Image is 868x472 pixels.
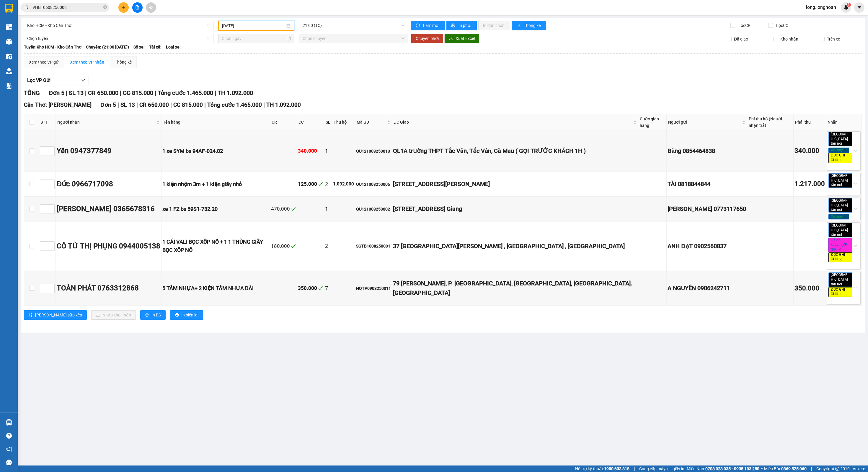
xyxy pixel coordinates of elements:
span: Chọn chuyến [303,34,404,43]
img: warehouse-icon [6,68,12,74]
span: 21:00 (TC) [303,21,404,30]
span: plus [122,5,126,9]
button: Chuyển phơi [411,34,443,43]
span: | [118,101,119,108]
sup: 1 [847,3,851,7]
button: sort-ascending[PERSON_NAME] sắp xếp [24,310,87,320]
span: Đơn 5 [49,89,64,96]
button: downloadNhập kho nhận [91,310,136,320]
span: Kho HCM - Kho Cần Thơ [27,21,210,30]
span: SL 13 [120,101,135,108]
span: Xe máy [828,214,849,219]
div: 1 [325,147,331,155]
span: Chọn tuyến [27,34,210,43]
div: 340.000 [794,146,825,156]
span: check [291,206,296,211]
span: ĐỌC GHI CHÚ [828,252,852,262]
span: close [839,292,842,295]
span: Xe máy [828,148,849,153]
span: printer [451,23,456,28]
div: 125.000 [298,180,323,188]
div: Băng 0854464838 [668,146,746,156]
td: QU121008250006 [355,172,392,197]
div: HQTP0908250011 [356,285,391,292]
div: CÔ TỪ THỊ PHỤNG 0944005138 [57,241,160,252]
input: 10/08/2025 [222,22,285,29]
span: close [839,159,842,161]
span: Decrease Value [48,151,54,156]
span: [GEOGRAPHIC_DATA] tận nơi [828,173,852,188]
span: bar-chart [516,23,521,28]
div: 1 [325,205,331,213]
span: file-add [135,5,139,9]
img: warehouse-icon [6,38,12,45]
span: close [844,149,847,152]
img: solution-icon [6,83,12,89]
span: up [50,147,53,151]
span: down [50,152,53,155]
div: TÀI 0818844844 [668,180,746,189]
span: | [811,465,812,472]
span: Lọc CC [774,22,789,29]
span: copyright [835,467,839,471]
div: 340.000 [298,147,323,155]
button: In đơn chọn [478,21,510,30]
span: close [843,142,846,145]
span: TỔNG [24,89,40,96]
div: 2 [325,180,331,188]
span: up [50,205,53,209]
td: HQTP0908250011 [355,271,392,306]
div: 470.000 [271,205,296,213]
div: QL1A trường THPT Tắc Vân, Tắc Vân, Cà Mau ( GỌI TRƯỚC KHÁCH 1H ) [393,146,637,156]
span: Miền Nam [687,465,759,472]
div: 350.000 [298,284,323,292]
span: up [50,243,53,246]
div: Yến 0947377849 [57,146,160,157]
span: Đơn 5 [100,101,116,108]
span: close [844,215,847,218]
span: check [318,286,323,291]
span: Tổng cước 1.465.000 [158,89,213,96]
div: 180.000 [271,242,296,250]
span: Increase Value [48,205,54,209]
span: down [50,289,53,292]
span: | [155,89,156,96]
strong: 1900 633 818 [604,466,629,471]
span: close [843,183,846,186]
span: | [85,89,87,96]
span: printer [175,313,179,318]
div: A NGUYÊN 0906242711 [668,284,746,293]
span: | [263,101,265,108]
div: 2 [325,242,331,250]
div: 37 [GEOGRAPHIC_DATA][PERSON_NAME] , [GEOGRAPHIC_DATA] , [GEOGRAPHIC_DATA] [393,242,637,251]
span: CC 815.000 [173,101,203,108]
div: 5 TẤM NHỰA+ 2 KIỆN TẤM NHỰA DÀI [162,284,269,292]
img: dashboard-icon [6,24,12,30]
span: ĐỌC GHI CHÚ [828,153,852,163]
span: Miền Bắc [764,465,807,472]
span: check [291,244,296,249]
div: QU121008250002 [356,206,391,212]
span: Increase Value [48,284,54,288]
span: | [136,101,138,108]
img: logo-vxr [5,4,13,13]
span: caret-down [857,5,862,10]
div: [PERSON_NAME] 0773117650 [668,204,746,214]
div: Thống kê [115,59,132,65]
div: ANH ĐẠT 0902560837 [668,242,746,251]
span: ĐỌC GHI CHÚ [828,287,852,297]
button: printerIn biên lai [170,310,203,320]
span: download [449,36,453,41]
th: SL [324,114,332,130]
span: down [50,210,53,213]
span: search [25,5,29,9]
span: question-circle [6,433,12,439]
span: [GEOGRAPHIC_DATA] tận nơi [828,223,852,237]
th: Phí thu hộ (Người nhận trả) [747,114,794,130]
th: Thu hộ [332,114,355,130]
button: Lọc VP Gửi [24,76,89,85]
span: Mã GD [357,119,386,125]
button: plus [118,2,129,13]
span: | [634,465,635,472]
span: TH 1.092.000 [266,101,301,108]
